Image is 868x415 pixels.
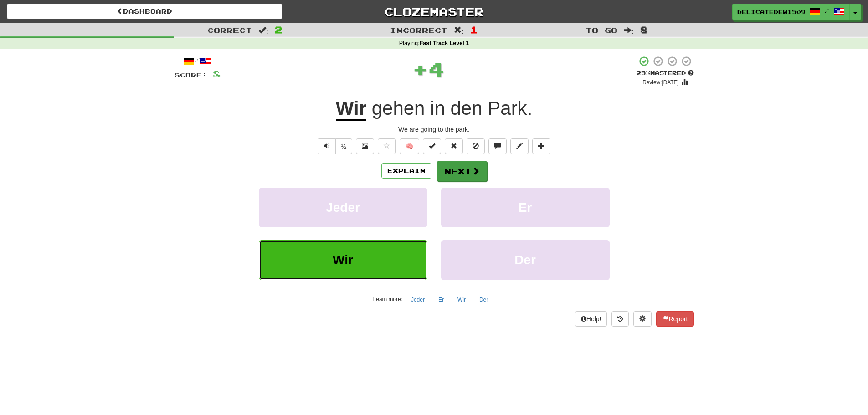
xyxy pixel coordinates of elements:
span: Wir [333,253,353,267]
u: Wir [336,97,366,121]
button: Wir [452,293,471,307]
a: Clozemaster [296,4,572,20]
button: Next [437,161,488,182]
button: Report [656,311,693,327]
span: Er [519,200,532,215]
div: / [175,56,221,67]
span: Correct [207,26,252,35]
span: Incorrect [390,26,447,35]
button: Jeder [259,188,427,227]
span: + [412,56,428,83]
button: 🧠 [400,138,419,154]
span: Park [488,97,527,119]
span: 8 [640,24,648,35]
div: We are going to the park. [175,125,694,134]
button: Favorite sentence (alt+f) [378,138,396,154]
button: Discuss sentence (alt+u) [488,138,507,154]
button: Der [441,240,610,280]
button: Help! [575,311,607,327]
button: Er [441,188,610,227]
div: Text-to-speech controls [316,138,353,154]
span: in [430,97,445,119]
span: Jeder [326,200,360,215]
span: : [454,26,464,34]
span: DelicateDew1509 [737,8,805,16]
button: Ignore sentence (alt+i) [467,138,485,154]
div: Mastered [637,69,694,77]
button: Explain [381,163,431,179]
span: 25 % [637,69,650,77]
button: ½ [335,138,353,154]
button: Edit sentence (alt+d) [510,138,529,154]
strong: Fast Track Level 1 [420,40,469,46]
span: / [825,7,829,14]
span: gehen [372,97,425,119]
button: Er [433,293,449,307]
small: Review: [DATE] [642,79,679,86]
span: Score: [175,71,207,79]
span: den [451,97,483,119]
span: Der [514,253,536,267]
button: Reset to 0% Mastered (alt+r) [445,138,463,154]
span: To go [586,26,617,35]
a: DelicateDew1509 / [732,4,850,20]
span: 1 [470,24,478,35]
span: 2 [275,24,282,35]
small: Learn more: [373,296,402,302]
button: Add to collection (alt+a) [532,138,550,154]
span: 4 [428,58,444,81]
span: : [258,26,268,34]
span: 8 [213,68,221,79]
a: Dashboard [7,4,282,19]
span: : [624,26,634,34]
button: Play sentence audio (ctl+space) [318,138,336,154]
button: Jeder [406,293,430,307]
button: Set this sentence to 100% Mastered (alt+m) [423,138,441,154]
button: Show image (alt+x) [356,138,374,154]
button: Wir [259,240,427,280]
button: Der [474,293,493,307]
button: Round history (alt+y) [611,311,629,327]
span: . [366,97,532,119]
